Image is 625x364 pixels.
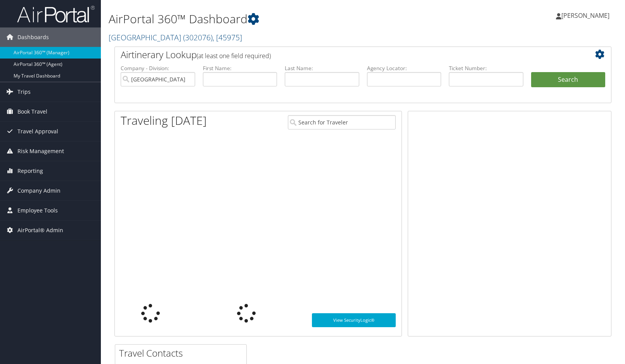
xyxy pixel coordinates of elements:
[109,32,242,43] a: [GEOGRAPHIC_DATA]
[17,28,49,47] span: Dashboards
[17,82,31,102] span: Trips
[17,5,95,23] img: airportal-logo.png
[17,201,58,220] span: Employee Tools
[119,347,246,360] h2: Travel Contacts
[121,112,207,129] h1: Traveling [DATE]
[121,48,564,61] h2: Airtinerary Lookup
[312,313,396,327] a: View SecurityLogic®
[288,115,396,129] input: Search for Traveler
[17,221,63,240] span: AirPortal® Admin
[449,64,523,72] label: Ticket Number:
[367,64,441,72] label: Agency Locator:
[121,64,195,72] label: Company - Division:
[531,72,606,88] button: Search
[17,102,47,121] span: Book Travel
[197,52,271,60] span: (at least one field required)
[17,161,43,181] span: Reporting
[17,122,58,141] span: Travel Approval
[109,11,448,27] h1: AirPortal 360™ Dashboard
[561,11,609,20] span: [PERSON_NAME]
[213,32,242,43] span: , [ 45975 ]
[17,141,64,161] span: Risk Management
[183,32,213,43] span: ( 302076 )
[203,64,277,72] label: First Name:
[285,64,359,72] label: Last Name:
[17,181,61,200] span: Company Admin
[556,4,617,27] a: [PERSON_NAME]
